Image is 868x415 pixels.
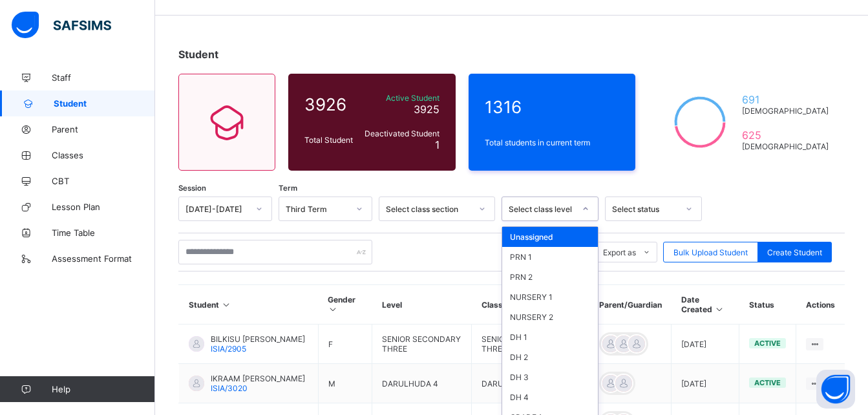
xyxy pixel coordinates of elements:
td: M [318,364,372,403]
div: Select class section [386,204,471,214]
span: Session [178,184,206,193]
div: PRN 1 [502,247,598,267]
div: DH 3 [502,367,598,387]
th: Class [472,285,589,325]
button: Open asap [816,370,855,409]
th: Status [739,285,796,325]
div: DH 1 [502,327,598,347]
td: SENIOR SECONDARY THREE Makkah [472,325,589,364]
span: Deactivated Student [363,129,439,138]
span: Time Table [52,228,155,238]
span: 3925 [414,103,439,116]
img: safsims [12,12,111,39]
i: Sort in Ascending Order [714,304,725,314]
td: [DATE] [672,364,739,403]
span: Assessment Format [52,253,155,264]
span: Help [52,384,154,394]
div: DH 2 [502,347,598,367]
th: Actions [796,285,845,325]
i: Sort in Ascending Order [221,300,232,310]
span: Bulk Upload Student [673,248,748,257]
div: Total Student [301,132,359,148]
span: Parent [52,124,155,134]
div: Select status [612,204,678,214]
span: Staff [52,72,155,83]
span: 3926 [304,94,356,114]
span: 625 [742,129,829,142]
span: ISIA/3020 [211,383,248,393]
span: IKRAAM [PERSON_NAME] [211,374,305,383]
div: Select class level [509,204,575,214]
span: Active Student [363,93,439,103]
div: Third Term [286,204,348,214]
th: Date Created [672,285,739,325]
span: 1 [435,138,439,151]
div: DH 4 [502,387,598,407]
td: F [318,325,372,364]
th: Student [179,285,319,325]
div: NURSERY 2 [502,307,598,327]
span: active [754,339,781,348]
span: Export as [603,248,636,257]
span: Create Student [767,248,822,257]
span: Student [178,48,218,61]
td: [DATE] [672,325,739,364]
span: 1316 [485,97,620,117]
span: 691 [742,93,829,106]
th: Gender [318,285,372,325]
span: ISIA/2905 [211,344,246,354]
span: Classes [52,150,155,160]
td: SENIOR SECONDARY THREE [372,325,472,364]
span: Lesson Plan [52,202,155,212]
span: BILKISU [PERSON_NAME] [211,334,305,344]
div: PRN 2 [502,267,598,287]
span: Student [54,98,155,109]
span: [DEMOGRAPHIC_DATA] [742,106,829,116]
td: DARULHUDA 4 [372,364,472,403]
div: Unassigned [502,227,598,247]
span: Total students in current term [485,138,620,147]
td: DARULHUDA 4 Maqdis [472,364,589,403]
th: Parent/Guardian [589,285,672,325]
i: Sort in Ascending Order [328,304,339,314]
span: Term [279,184,297,193]
th: Level [372,285,472,325]
div: [DATE]-[DATE] [185,204,248,214]
div: NURSERY 1 [502,287,598,307]
span: active [754,378,781,387]
span: CBT [52,176,155,186]
span: [DEMOGRAPHIC_DATA] [742,142,829,151]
